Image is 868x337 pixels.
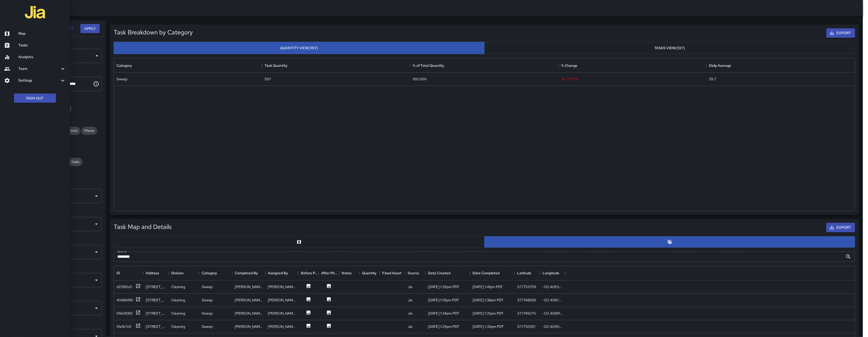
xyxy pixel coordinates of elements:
[14,94,56,103] button: Sign Out
[25,2,45,22] img: jia-logo
[18,66,60,72] h6: Team
[18,78,60,83] h6: Settings
[18,31,66,36] h6: Map
[18,54,66,60] h6: Analytics
[18,43,66,48] h6: Tasks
